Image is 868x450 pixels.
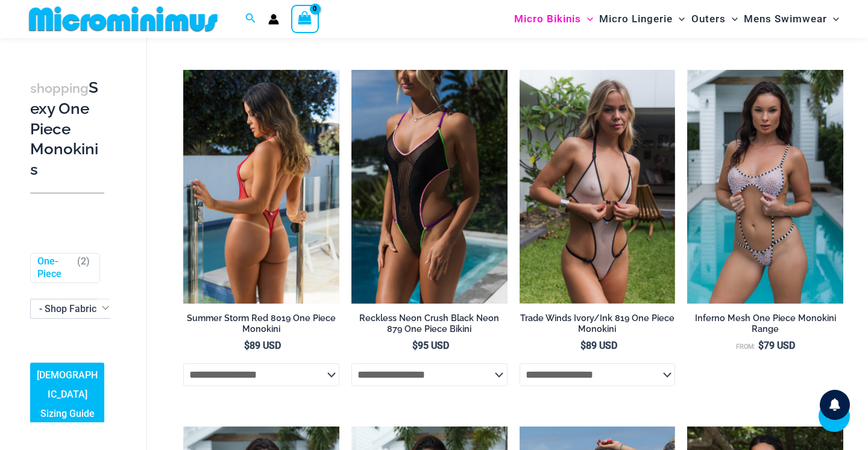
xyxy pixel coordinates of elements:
span: ( ) [77,256,90,281]
a: One-Piece [37,256,72,281]
h2: Trade Winds Ivory/Ink 819 One Piece Monokini [520,313,676,335]
a: Reckless Neon Crush Black Neon 879 One Piece Bikini [351,313,508,340]
span: Micro Bikinis [514,4,581,34]
bdi: 79 USD [758,340,795,351]
a: [DEMOGRAPHIC_DATA] Sizing Guide [30,363,104,427]
nav: Site Navigation [509,2,844,36]
a: Account icon link [268,14,279,25]
a: View Shopping Cart, empty [291,5,319,33]
span: - Shop Fabric Type [30,299,115,319]
span: - Shop Fabric Type [31,299,114,318]
img: Trade Winds IvoryInk 819 One Piece 06 [520,70,676,304]
a: Mens SwimwearMenu ToggleMenu Toggle [741,4,842,34]
span: Micro Lingerie [599,4,673,34]
a: Summer Storm Red 8019 One Piece 04Summer Storm Red 8019 One Piece 03Summer Storm Red 8019 One Pie... [183,70,339,304]
span: $ [580,340,586,351]
span: Menu Toggle [581,4,593,34]
span: $ [758,340,764,351]
span: 2 [81,256,86,267]
span: - Shop Fabric Type [39,303,120,314]
a: Inferno Mesh One Piece Monokini Range [687,313,843,340]
a: Micro LingerieMenu ToggleMenu Toggle [596,4,688,34]
a: Inferno Mesh Black White 8561 One Piece 05Inferno Mesh Olive Fuchsia 8561 One Piece 03Inferno Mes... [687,70,843,304]
h3: Sexy One Piece Monokinis [30,78,104,180]
bdi: 89 USD [580,340,617,351]
h2: Reckless Neon Crush Black Neon 879 One Piece Bikini [351,313,508,335]
a: Summer Storm Red 8019 One Piece Monokini [183,313,339,340]
span: shopping [30,81,89,96]
span: $ [244,340,250,351]
img: Summer Storm Red 8019 One Piece 03 [183,70,339,304]
bdi: 95 USD [412,340,449,351]
a: Micro BikinisMenu ToggleMenu Toggle [511,4,596,34]
a: Reckless Neon Crush Black Neon 879 One Piece 01Reckless Neon Crush Black Neon 879 One Piece 09Rec... [351,70,508,304]
span: Menu Toggle [726,4,738,34]
a: Trade Winds IvoryInk 819 One Piece 06Trade Winds IvoryInk 819 One Piece 03Trade Winds IvoryInk 81... [520,70,676,304]
a: Search icon link [245,11,256,27]
span: $ [412,340,418,351]
span: Menu Toggle [673,4,685,34]
img: Inferno Mesh Black White 8561 One Piece 05 [687,70,843,304]
img: Reckless Neon Crush Black Neon 879 One Piece 01 [351,70,508,304]
span: From: [736,343,755,351]
img: MM SHOP LOGO FLAT [24,5,222,33]
span: Outers [691,4,726,34]
h2: Inferno Mesh One Piece Monokini Range [687,313,843,335]
a: Trade Winds Ivory/Ink 819 One Piece Monokini [520,313,676,340]
span: Mens Swimwear [744,4,827,34]
a: OutersMenu ToggleMenu Toggle [688,4,741,34]
h2: Summer Storm Red 8019 One Piece Monokini [183,313,339,335]
span: Menu Toggle [827,4,839,34]
bdi: 89 USD [244,340,281,351]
